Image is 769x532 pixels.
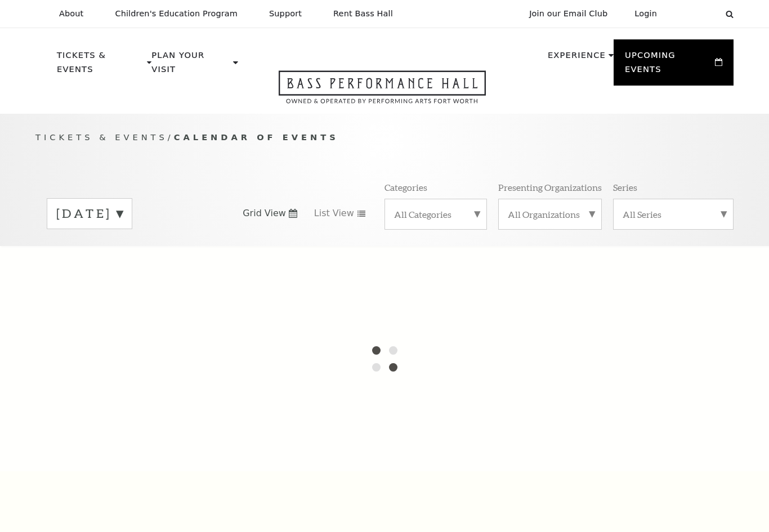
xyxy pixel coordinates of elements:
[269,9,302,19] p: Support
[151,48,230,83] p: Plan Your Visit
[384,181,427,193] p: Categories
[57,48,144,83] p: Tickets & Events
[548,48,606,69] p: Experience
[498,181,602,193] p: Presenting Organizations
[174,132,339,142] span: Calendar of Events
[59,9,83,19] p: About
[625,48,712,83] p: Upcoming Events
[613,181,637,193] p: Series
[508,208,592,220] label: All Organizations
[623,208,724,220] label: All Series
[333,9,393,19] p: Rent Bass Hall
[35,132,168,142] span: Tickets & Events
[675,8,715,19] select: Select:
[35,131,734,145] p: /
[243,207,286,220] span: Grid View
[394,208,477,220] label: All Categories
[314,207,354,220] span: List View
[115,9,238,19] p: Children's Education Program
[56,205,123,222] label: [DATE]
